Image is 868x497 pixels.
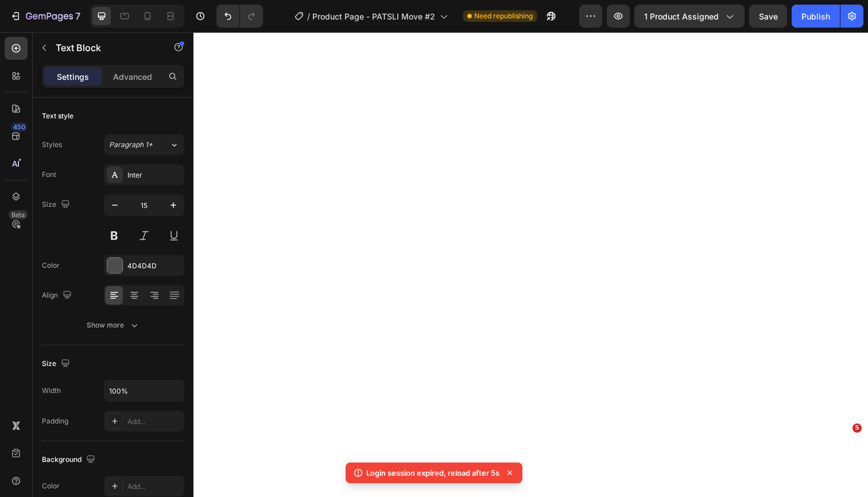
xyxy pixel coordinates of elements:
[42,481,60,491] div: Color
[42,452,98,468] div: Background
[312,10,435,22] span: Product Page - PATSLI Move #2
[42,197,72,213] div: Size
[644,10,719,22] span: 1 product assigned
[792,5,840,28] button: Publish
[193,32,868,497] iframe: Design area
[852,423,862,433] span: 5
[109,140,153,150] span: Paragraph 1*
[42,288,74,303] div: Align
[216,5,263,28] div: Undo/Redo
[42,386,61,396] div: Width
[829,441,857,468] iframe: Intercom live chat
[127,481,181,492] div: Add...
[474,11,533,21] span: Need republishing
[759,11,778,21] span: Save
[56,41,153,55] p: Text Block
[57,71,89,83] p: Settings
[42,111,73,121] div: Text style
[127,417,181,427] div: Add...
[9,210,28,219] div: Beta
[87,319,140,331] div: Show more
[127,170,181,180] div: Inter
[104,134,184,155] button: Paragraph 1*
[11,122,28,132] div: 450
[749,5,787,28] button: Save
[42,169,56,180] div: Font
[42,356,72,372] div: Size
[42,140,62,150] div: Styles
[801,10,830,22] div: Publish
[634,5,745,28] button: 1 product assigned
[42,260,60,271] div: Color
[42,315,184,336] button: Show more
[42,416,68,426] div: Padding
[307,10,310,22] span: /
[75,9,80,23] p: 7
[366,467,499,479] p: Login session expired, reload after 5s
[5,5,86,28] button: 7
[104,380,184,401] input: Auto
[127,261,181,271] div: 4D4D4D
[113,71,152,83] p: Advanced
